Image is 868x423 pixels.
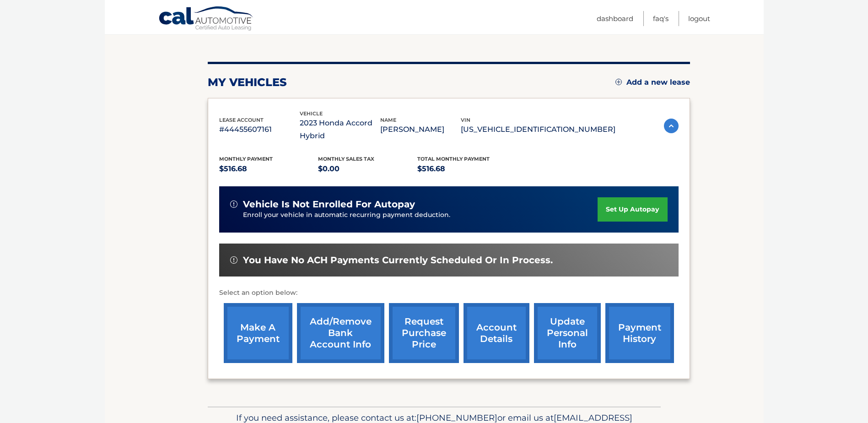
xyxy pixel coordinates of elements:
[243,255,553,266] span: You have no ACH payments currently scheduled or in process.
[318,156,374,162] span: Monthly sales Tax
[461,117,470,123] span: vin
[534,303,601,363] a: update personal info
[219,123,300,136] p: #44455607161
[230,256,237,264] img: alert-white.svg
[653,11,669,26] a: FAQ's
[380,117,396,123] span: name
[416,412,497,423] span: [PHONE_NUMBER]
[389,303,459,363] a: request purchase price
[464,303,529,363] a: account details
[417,163,517,175] p: $516.68
[664,119,679,133] img: accordion-active.svg
[158,6,254,33] a: Cal Automotive
[208,76,287,89] h2: my vehicles
[380,123,461,136] p: [PERSON_NAME]
[417,156,490,162] span: Total Monthly Payment
[318,163,417,175] p: $0.00
[243,199,415,210] span: vehicle is not enrolled for autopay
[688,11,710,26] a: Logout
[615,79,622,85] img: add.svg
[605,303,674,363] a: payment history
[219,287,679,298] p: Select an option below:
[598,197,667,222] a: set up autopay
[219,156,273,162] span: Monthly Payment
[297,303,384,363] a: Add/Remove bank account info
[243,210,598,220] p: Enroll your vehicle in automatic recurring payment deduction.
[224,303,292,363] a: make a payment
[219,117,264,123] span: lease account
[230,201,237,208] img: alert-white.svg
[597,11,633,26] a: Dashboard
[300,110,323,117] span: vehicle
[461,123,615,136] p: [US_VEHICLE_IDENTIFICATION_NUMBER]
[300,117,380,142] p: 2023 Honda Accord Hybrid
[219,163,318,175] p: $516.68
[615,78,690,87] a: Add a new lease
